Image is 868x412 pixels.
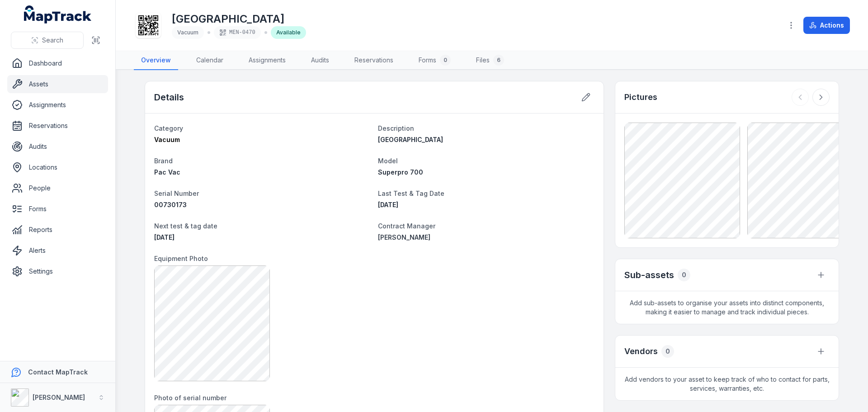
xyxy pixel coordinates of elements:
[7,200,108,218] a: Forms
[624,91,657,104] h3: Pictures
[378,136,443,143] span: [GEOGRAPHIC_DATA]
[172,12,306,26] h1: [GEOGRAPHIC_DATA]
[271,26,306,39] div: Available
[33,393,85,401] strong: [PERSON_NAME]
[469,51,511,70] a: Files6
[378,157,398,165] span: Model
[378,222,435,230] span: Contract Manager
[378,124,414,132] span: Description
[7,75,108,93] a: Assets
[154,91,184,104] h2: Details
[241,51,293,70] a: Assignments
[154,233,175,241] time: 1/15/2026, 12:00:00 AM
[661,345,674,358] div: 0
[7,158,108,176] a: Locations
[28,368,88,376] strong: Contact MapTrack
[378,233,594,242] a: [PERSON_NAME]
[214,26,261,39] div: MEN-0470
[378,168,423,176] span: Superpro 700
[154,168,180,176] span: Pac Vac
[493,55,504,66] div: 6
[154,394,226,402] span: Photo of serial number
[7,221,108,239] a: Reports
[678,269,690,281] div: 0
[154,255,208,262] span: Equipment Photo
[624,345,658,358] h3: Vendors
[7,242,108,260] a: Alerts
[177,29,198,36] span: Vacuum
[154,222,217,230] span: Next test & tag date
[134,51,178,70] a: Overview
[615,368,839,400] span: Add vendors to your asset to keep track of who to contact for parts, services, warranties, etc.
[42,36,63,45] span: Search
[7,54,108,72] a: Dashboard
[154,233,175,241] span: [DATE]
[7,96,108,114] a: Assignments
[24,5,92,24] a: MapTrack
[304,51,336,70] a: Audits
[7,262,108,280] a: Settings
[7,179,108,197] a: People
[189,51,231,70] a: Calendar
[378,201,398,208] span: [DATE]
[615,291,839,324] span: Add sub-assets to organise your assets into distinct components, making it easier to manage and t...
[7,117,108,135] a: Reservations
[154,124,183,132] span: Category
[154,189,199,197] span: Serial Number
[7,137,108,156] a: Audits
[154,136,180,143] span: Vacuum
[411,51,458,70] a: Forms0
[803,17,850,34] button: Actions
[11,32,84,49] button: Search
[378,189,444,197] span: Last Test & Tag Date
[624,269,674,281] h2: Sub-assets
[378,201,398,208] time: 7/15/2025, 12:00:00 AM
[154,157,173,165] span: Brand
[440,55,451,66] div: 0
[154,201,187,208] span: 00730173
[347,51,401,70] a: Reservations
